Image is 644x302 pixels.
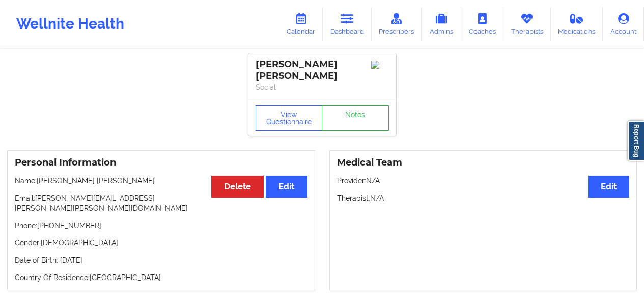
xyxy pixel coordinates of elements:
p: Gender: [DEMOGRAPHIC_DATA] [15,238,307,248]
a: Admins [422,7,461,41]
a: Coaches [461,7,503,41]
p: Social [256,82,389,92]
p: Country Of Residence: [GEOGRAPHIC_DATA] [15,272,307,283]
a: Prescribers [372,7,422,41]
p: Name: [PERSON_NAME] [PERSON_NAME] [15,176,307,186]
button: Delete [211,176,264,198]
button: View Questionnaire [256,105,323,131]
p: Date of Birth: [DATE] [15,255,307,265]
button: Edit [266,176,307,198]
a: Calendar [279,7,323,41]
a: Account [603,7,644,41]
button: Edit [588,176,629,198]
div: [PERSON_NAME] [PERSON_NAME] [256,59,389,82]
a: Therapists [503,7,551,41]
p: Therapist: N/A [337,193,630,203]
h3: Personal Information [15,157,307,169]
a: Report Bug [628,121,644,161]
img: Image%2Fplaceholer-image.png [371,61,389,69]
a: Medications [551,7,603,41]
a: Notes [322,105,389,131]
a: Dashboard [323,7,372,41]
p: Provider: N/A [337,176,630,186]
p: Email: [PERSON_NAME][EMAIL_ADDRESS][PERSON_NAME][PERSON_NAME][DOMAIN_NAME] [15,193,307,213]
p: Phone: [PHONE_NUMBER] [15,221,307,231]
h3: Medical Team [337,157,630,169]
